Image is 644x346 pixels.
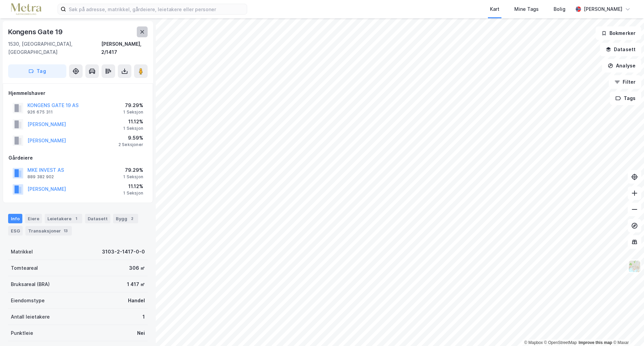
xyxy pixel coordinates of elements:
div: 9.59% [119,134,143,142]
a: Improve this map [579,340,612,345]
div: Nei [137,329,145,337]
div: 1 Seksjon [123,109,143,115]
div: 1 Seksjon [123,190,143,196]
div: Matrikkel [11,248,33,256]
div: 1530, [GEOGRAPHIC_DATA], [GEOGRAPHIC_DATA] [8,40,101,56]
div: 2 [129,215,135,222]
div: Handel [128,297,145,305]
div: Bruksareal (BRA) [11,280,50,288]
a: OpenStreetMap [544,340,577,345]
div: 1 [143,313,145,321]
button: Bokmerker [596,26,641,40]
div: 1 Seksjon [123,126,143,131]
div: 889 382 902 [27,174,54,180]
div: Info [8,214,22,223]
div: 79.29% [123,101,143,109]
div: Mine Tags [514,5,539,13]
div: Bygg [113,214,138,223]
div: Eiendomstype [11,297,45,305]
div: Datasett [85,214,110,223]
div: 1 [73,215,80,222]
div: Kontrollprogram for chat [610,313,644,346]
iframe: Chat Widget [610,313,644,346]
div: Punktleie [11,329,33,337]
div: 2 Seksjoner [119,142,143,147]
div: Transaksjoner [25,226,72,236]
input: Søk på adresse, matrikkel, gårdeiere, leietakere eller personer [66,4,247,14]
div: Bolig [554,5,565,13]
button: Analyse [602,59,641,73]
div: 11.12% [123,118,143,126]
div: 13 [62,227,69,234]
div: Hjemmelshaver [8,89,147,97]
img: metra-logo.256734c3b2bbffee19d4.png [11,3,41,15]
div: ESG [8,226,23,236]
div: Kongens Gate 19 [8,26,64,37]
div: [PERSON_NAME], 2/1417 [101,40,148,56]
button: Datasett [600,43,641,56]
button: Filter [609,75,641,89]
button: Tag [8,64,66,78]
img: Z [628,260,641,273]
div: Leietakere [45,214,82,223]
div: [PERSON_NAME] [584,5,622,13]
button: Tags [610,91,641,105]
a: Mapbox [524,340,543,345]
div: 3103-2-1417-0-0 [102,248,145,256]
div: 79.29% [123,166,143,174]
div: 1 Seksjon [123,174,143,180]
div: Gårdeiere [8,154,147,162]
div: Antall leietakere [11,313,50,321]
div: Tomteareal [11,264,38,272]
div: Eiere [25,214,42,223]
div: Kart [490,5,499,13]
div: 11.12% [123,182,143,190]
div: 306 ㎡ [129,264,145,272]
div: 926 675 311 [27,109,53,115]
div: 1 417 ㎡ [127,280,145,288]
